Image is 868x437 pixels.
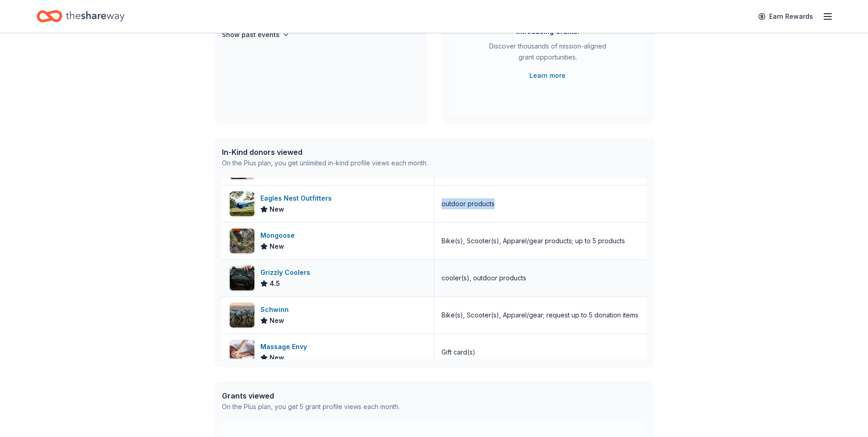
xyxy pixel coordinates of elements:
[230,266,254,290] img: Image for Grizzly Coolers
[222,147,428,158] div: In-Kind donors viewed
[230,303,254,328] img: Image for Schwinn
[37,5,124,27] a: Home
[529,70,566,81] a: Learn more
[442,347,475,358] div: Gift card(s)
[222,29,280,40] h4: Show past events
[270,315,284,326] span: New
[230,191,254,216] img: Image for Eagles Nest Outfitters
[485,41,610,66] div: Discover thousands of mission-aligned grant opportunities.
[442,273,526,284] div: cooler(s), outdoor products
[230,229,254,253] img: Image for Mongoose
[270,278,280,289] span: 4.5
[442,235,625,246] div: Bike(s), Scooter(s), Apparel/gear products; up to 5 products
[260,230,298,241] div: Mongoose
[442,310,638,321] div: Bike(s), Scooter(s), Apparel/gear; request up to 5 donation items
[230,340,254,365] img: Image for Massage Envy
[270,204,284,215] span: New
[222,390,400,401] div: Grants viewed
[222,29,290,40] button: Show past events
[260,193,335,204] div: Eagles Nest Outfitters
[222,158,428,169] div: On the Plus plan, you get unlimited in-kind profile views each month.
[270,352,284,363] span: New
[260,341,311,352] div: Massage Envy
[270,241,284,252] span: New
[222,401,400,412] div: On the Plus plan, you get 5 grant profile views each month.
[260,267,314,278] div: Grizzly Coolers
[260,304,292,315] div: Schwinn
[442,198,495,209] div: outdoor products
[753,8,819,25] a: Earn Rewards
